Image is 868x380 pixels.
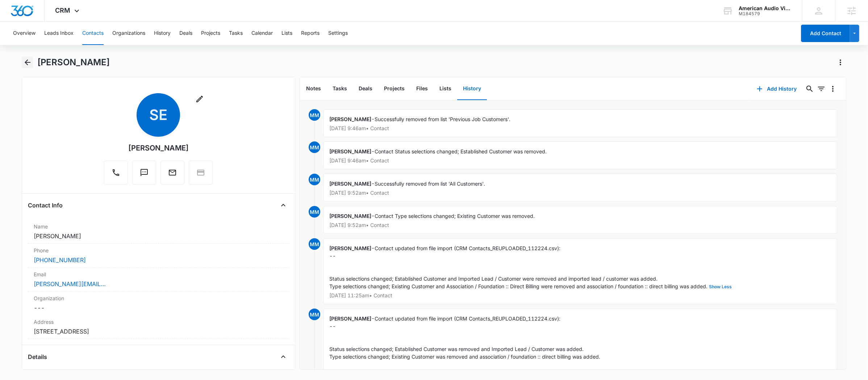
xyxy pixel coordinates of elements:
button: Lists [434,78,457,100]
h1: [PERSON_NAME] [37,57,110,68]
span: MM [309,206,320,218]
dd: --- [34,303,283,312]
p: [DATE] 9:46am • Contact [329,126,831,131]
a: Call [104,172,128,178]
button: Deals [353,78,378,100]
div: Email[PERSON_NAME][EMAIL_ADDRESS][PERSON_NAME][DOMAIN_NAME] [28,268,289,292]
div: - [323,109,837,137]
span: [PERSON_NAME] [329,116,371,122]
p: [DATE] 11:25am • Contact [329,293,831,298]
button: Organizations [112,22,145,45]
label: Name [34,223,283,230]
h4: Contact Info [28,201,63,210]
button: Tasks [327,78,353,100]
span: MM [309,238,320,250]
a: [PHONE_NUMBER] [34,256,86,264]
button: Lists [281,22,292,45]
div: - [323,206,837,234]
label: Organization [34,294,283,302]
button: Back [22,57,33,68]
button: Email [160,161,184,185]
button: Projects [201,22,220,45]
a: Text [132,172,156,178]
label: Address [34,318,283,326]
button: History [154,22,171,45]
span: Contact Type selections changed; Existing Customer was removed. [375,213,535,219]
span: MM [309,109,320,121]
div: account id [739,11,792,16]
button: Close [277,351,289,363]
div: Address[STREET_ADDRESS] [28,315,289,339]
button: Add Contact [801,25,850,42]
a: Email [160,172,184,178]
span: Contact Status selections changed; Established Customer was removed. [375,148,547,154]
span: Successfully removed from list 'Previous Job Customers'. [375,116,510,122]
button: Calendar [251,22,273,45]
div: account name [739,5,792,11]
h4: Details [28,352,47,361]
p: [DATE] 9:46am • Contact [329,158,831,163]
button: Reports [301,22,320,45]
button: Search... [804,83,815,95]
button: Text [132,161,156,185]
div: Phone[PHONE_NUMBER] [28,244,289,268]
span: MM [309,309,320,320]
button: Files [410,78,434,100]
button: Show Less [708,285,733,289]
button: Deals [179,22,192,45]
button: Settings [328,22,348,45]
div: Organization--- [28,292,289,315]
button: Notes [300,78,327,100]
p: [DATE] 9:52am • Contact [329,190,831,195]
button: History [457,78,487,100]
div: - [323,141,837,169]
span: [PERSON_NAME] [329,213,371,219]
button: Projects [378,78,410,100]
div: Name[PERSON_NAME] [28,220,289,244]
div: - [323,238,837,304]
a: [PERSON_NAME][EMAIL_ADDRESS][PERSON_NAME][DOMAIN_NAME] [34,280,106,288]
dd: [STREET_ADDRESS] [34,327,283,336]
button: Actions [835,57,846,68]
span: [PERSON_NAME] [329,181,371,187]
p: [DATE] 9:52am • Contact [329,223,831,228]
button: Add History [750,80,804,98]
button: Overflow Menu [827,83,839,95]
button: Contacts [82,22,104,45]
span: [PERSON_NAME] [329,148,371,154]
span: MM [309,174,320,185]
button: Tasks [229,22,243,45]
button: Filters [815,83,827,95]
div: - [323,174,837,202]
dd: [PERSON_NAME] [34,232,283,240]
label: Phone [34,247,283,254]
button: Overview [13,22,36,45]
button: Close [277,199,289,211]
label: Email [34,270,283,278]
span: [PERSON_NAME] [329,315,371,322]
span: Successfully removed from list 'All Customers'. [375,181,485,187]
button: Leads Inbox [44,22,74,45]
div: [PERSON_NAME] [128,142,189,153]
span: Contact updated from file import (CRM Contacts_REUPLOADED_112224.csv): -- Status selections chang... [329,245,733,289]
span: [PERSON_NAME] [329,245,371,251]
span: MM [309,141,320,153]
span: CRM [55,7,71,14]
button: Call [104,161,128,185]
span: SE [137,93,180,137]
